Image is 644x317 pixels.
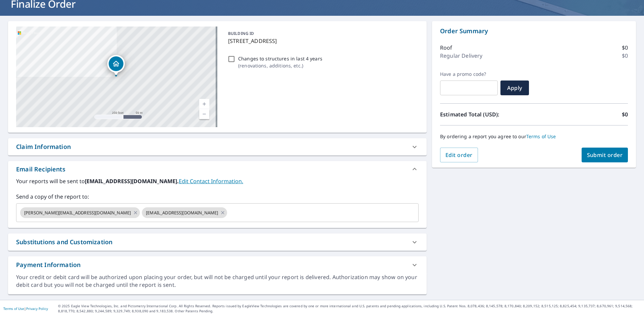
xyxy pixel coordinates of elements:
button: Submit order [582,148,628,162]
label: Your reports will be sent to [16,177,419,185]
a: Current Level 17, Zoom Out [199,109,209,119]
div: Dropped pin, building 1, Residential property, 452 N 9th St Sunbury, PA 17801 [107,55,125,76]
div: Payment Information [8,256,427,273]
span: Edit order [445,151,473,159]
a: Terms of Use [526,133,556,140]
div: Substitutions and Customization [8,233,427,251]
div: Payment Information [16,260,80,269]
div: Claim Information [16,142,71,151]
p: Changes to structures in last 4 years [238,55,322,62]
p: Roof [440,44,452,52]
p: By ordering a report you agree to our [440,134,628,140]
p: ( renovations, additions, etc. ) [238,62,322,69]
div: Email Recipients [8,161,427,177]
p: | [3,307,48,311]
button: Apply [500,81,529,95]
p: Regular Delivery [440,52,482,60]
b: [EMAIL_ADDRESS][DOMAIN_NAME]. [85,177,179,185]
div: Claim Information [8,138,427,155]
p: BUILDING ID [228,31,254,36]
p: $0 [622,44,628,52]
p: $0 [622,110,628,118]
div: Substitutions and Customization [16,237,112,247]
label: Send a copy of the report to: [16,193,419,201]
button: Edit order [440,148,478,162]
a: Current Level 17, Zoom In [199,99,209,109]
span: Apply [506,84,524,92]
p: [STREET_ADDRESS] [228,37,416,45]
p: $0 [622,52,628,60]
span: [PERSON_NAME][EMAIL_ADDRESS][DOMAIN_NAME] [20,210,135,216]
p: Order Summary [440,27,628,36]
a: Terms of Use [3,306,24,311]
span: [EMAIL_ADDRESS][DOMAIN_NAME] [142,210,222,216]
p: © 2025 Eagle View Technologies, Inc. and Pictometry International Corp. All Rights Reserved. Repo... [58,304,641,314]
label: Have a promo code? [440,71,498,77]
a: EditContactInfo [179,177,243,185]
div: Email Recipients [16,165,65,174]
a: Privacy Policy [26,306,48,311]
span: Submit order [587,151,623,159]
div: [PERSON_NAME][EMAIL_ADDRESS][DOMAIN_NAME] [20,207,140,218]
div: [EMAIL_ADDRESS][DOMAIN_NAME] [142,207,227,218]
p: Estimated Total (USD): [440,110,534,118]
div: Your credit or debit card will be authorized upon placing your order, but will not be charged unt... [16,273,419,289]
